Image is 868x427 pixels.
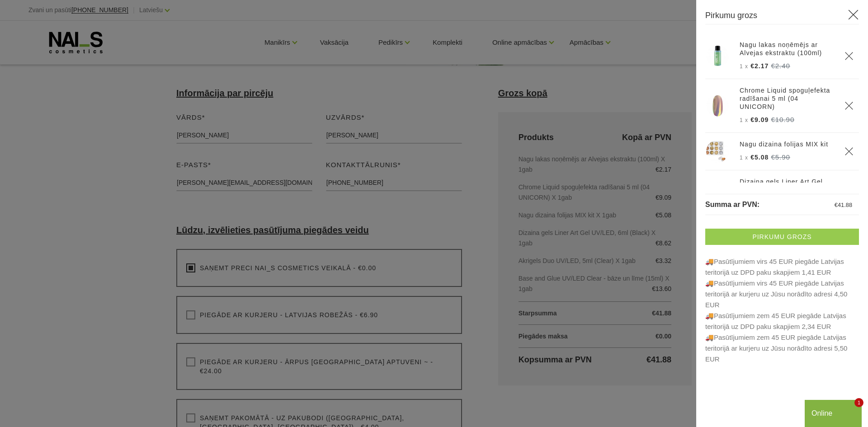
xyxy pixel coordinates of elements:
[835,202,838,208] span: €
[750,154,769,161] span: €5.08
[740,117,748,123] span: 1 x
[844,52,854,61] a: Delete
[740,155,748,161] span: 1 x
[771,153,790,161] s: €5.90
[844,147,854,156] a: Delete
[705,9,859,24] h3: Pirkumu grozs
[771,116,794,123] s: €10.90
[705,201,759,208] span: Summa ar PVN:
[750,116,769,123] span: €9.09
[771,62,790,70] s: €2.40
[750,62,769,70] span: €2.17
[844,101,854,110] a: Delete
[805,398,863,427] iframe: chat widget
[838,202,852,208] span: 41.88
[705,229,859,245] a: Pirkumu grozs
[740,63,748,70] span: 1 x
[740,140,828,148] a: Nagu dizaina folijas MIX kit
[740,178,834,194] a: Dizaina gels Liner Art Gel UV/LED, 6ml (Black)
[705,256,859,365] p: 🚚Pasūtījumiem virs 45 EUR piegāde Latvijas teritorijā uz DPD paku skapjiem 1,41 EUR 🚚Pasūtī...
[740,86,834,111] a: Chrome Liquid spoguļefekta radīšanai 5 ml (04 UNICORN)
[740,41,834,57] a: Nagu lakas noņēmējs ar Alvejas ekstraktu (100ml)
